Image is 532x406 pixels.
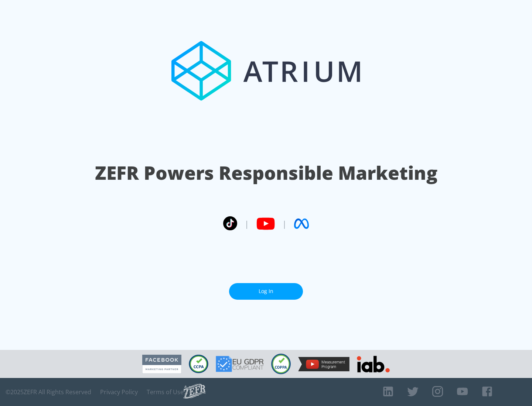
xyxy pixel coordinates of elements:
a: Log In [229,283,303,300]
a: Privacy Policy [100,388,138,396]
span: © 2025 ZEFR All Rights Reserved [6,388,91,396]
img: CCPA Compliant [189,355,208,373]
a: Terms of Use [147,388,184,396]
span: | [282,218,287,229]
img: COPPA Compliant [271,354,291,374]
img: IAB [357,356,390,372]
span: | [245,218,249,229]
img: GDPR Compliant [216,356,264,372]
h1: ZEFR Powers Responsible Marketing [95,160,437,186]
img: Facebook Marketing Partner [142,355,181,374]
img: YouTube Measurement Program [298,357,349,371]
